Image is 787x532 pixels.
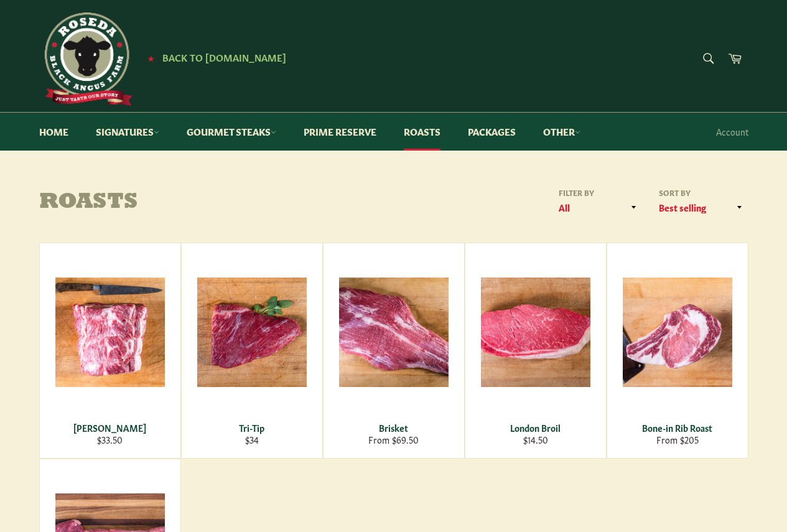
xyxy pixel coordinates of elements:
[181,243,323,459] a: Tri-Tip Tri-Tip $34
[323,243,465,459] a: Brisket Brisket From $69.50
[473,422,598,434] div: London Broil
[455,113,528,151] a: Packages
[47,434,172,446] div: $33.50
[554,187,643,198] label: Filter by
[141,53,286,63] a: ★ Back to [DOMAIN_NAME]
[83,113,172,151] a: Signatures
[162,50,286,63] span: Back to [DOMAIN_NAME]
[710,113,755,150] a: Account
[197,278,307,387] img: Tri-Tip
[465,243,607,459] a: London Broil London Broil $14.50
[39,243,181,459] a: Chuck Roast [PERSON_NAME] $33.50
[473,434,598,446] div: $14.50
[27,113,81,151] a: Home
[174,113,289,151] a: Gourmet Steaks
[481,278,590,387] img: London Broil
[47,422,172,434] div: [PERSON_NAME]
[189,422,314,434] div: Tri-Tip
[331,434,456,446] div: From $69.50
[39,12,133,106] img: Roseda Beef
[339,278,449,387] img: Brisket
[655,187,748,198] label: Sort by
[391,113,453,151] a: Roasts
[147,53,154,63] span: ★
[189,434,314,446] div: $34
[607,243,748,459] a: Bone-in Rib Roast Bone-in Rib Roast From $205
[623,278,732,387] img: Bone-in Rib Roast
[331,422,456,434] div: Brisket
[39,190,394,215] h1: Roasts
[615,422,740,434] div: Bone-in Rib Roast
[531,113,593,151] a: Other
[55,278,165,387] img: Chuck Roast
[615,434,740,446] div: From $205
[291,113,389,151] a: Prime Reserve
